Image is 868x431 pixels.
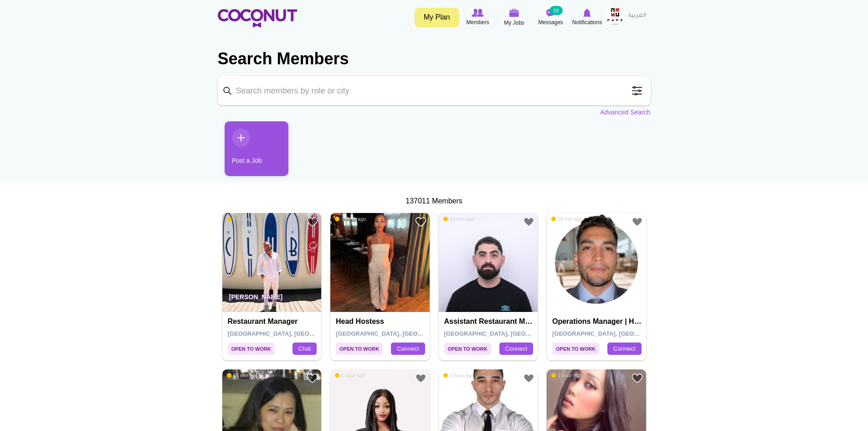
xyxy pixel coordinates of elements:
div: 137011 Members [218,196,651,207]
a: Add to Favourites [632,373,643,384]
span: Open to Work [336,343,383,355]
img: Home [218,9,297,27]
span: Notifications [572,18,602,27]
h4: Assistant Restaurant Manager [444,317,535,326]
h4: Operations Manager | Hospitality Leader | Pioneering Sustainable Practices | Leadership Catalyst ... [552,317,643,326]
small: 19 [550,6,562,15]
a: Notifications Notifications [569,7,606,28]
p: [PERSON_NAME] [222,286,322,312]
a: Post a Job [225,121,288,176]
a: العربية [624,7,651,25]
input: Search members by role or city [218,76,651,105]
h4: Restaurant Manager [228,317,318,326]
span: 1 hour ago [551,372,582,379]
a: Messages Messages 19 [533,7,569,28]
a: Connect [607,343,641,355]
a: Chat [293,343,317,355]
a: Add to Favourites [523,216,534,228]
a: My Plan [415,8,459,27]
span: 17 min ago [335,216,366,222]
span: [GEOGRAPHIC_DATA], [GEOGRAPHIC_DATA] [552,330,682,337]
a: Advanced Search [600,108,651,117]
span: Messages [538,18,563,27]
h2: Search Members [218,48,651,70]
span: 1 hour ago [335,372,365,379]
span: 1 hour ago [443,372,474,379]
h4: Head Hostess [336,317,426,326]
span: 29 min ago [551,216,582,222]
a: Connect [391,343,425,355]
a: Add to Favourites [415,373,426,384]
a: Connect [499,343,533,355]
span: 23 min ago [443,216,474,222]
span: 48 min ago [227,372,258,379]
img: Notifications [583,9,591,17]
img: Browse Members [472,9,483,17]
a: My Jobs My Jobs [496,7,533,28]
span: Members [466,18,489,27]
img: My Jobs [509,9,519,17]
span: Open to Work [444,343,491,355]
a: Add to Favourites [307,216,318,228]
span: 4 min ago [227,216,255,222]
a: Add to Favourites [307,373,318,384]
span: My Jobs [504,18,524,27]
span: [GEOGRAPHIC_DATA], [GEOGRAPHIC_DATA] [336,330,466,337]
span: [GEOGRAPHIC_DATA], [GEOGRAPHIC_DATA] [444,330,574,337]
a: Browse Members Members [460,7,496,28]
span: [GEOGRAPHIC_DATA], [GEOGRAPHIC_DATA] [228,330,358,337]
span: Open to Work [552,343,599,355]
a: Add to Favourites [632,216,643,228]
img: Messages [546,9,555,17]
a: Add to Favourites [415,216,426,228]
li: 1 / 1 [218,121,282,183]
span: Open to Work [228,343,275,355]
a: Add to Favourites [523,373,534,384]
